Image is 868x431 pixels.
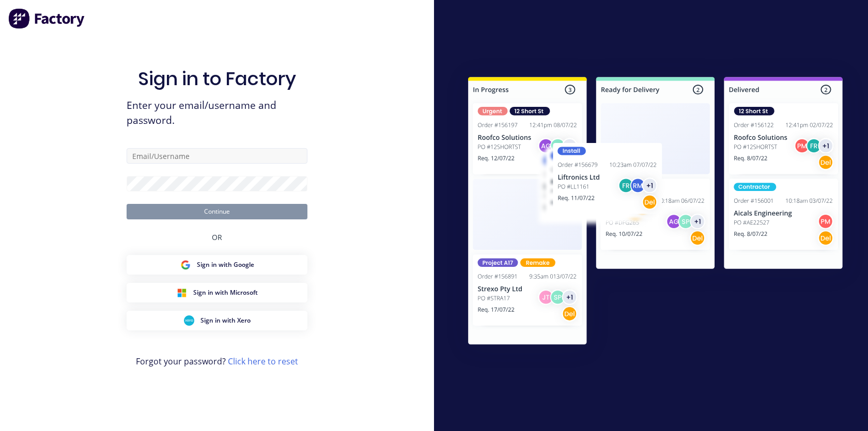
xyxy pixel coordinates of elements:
button: Continue [127,204,307,219]
button: Google Sign inSign in with Google [127,255,307,275]
img: Microsoft Sign in [177,288,187,298]
button: Microsoft Sign inSign in with Microsoft [127,283,307,302]
span: Sign in with Microsoft [193,288,258,297]
img: Factory [8,8,86,29]
span: Sign in with Google [197,260,254,269]
span: Forgot your password? [136,355,298,368]
img: Google Sign in [180,260,191,270]
div: OR [212,219,222,255]
a: Click here to reset [228,356,298,367]
span: Enter your email/username and password. [127,98,307,128]
span: Sign in with Xero [200,316,251,325]
img: Xero Sign in [184,315,194,326]
button: Xero Sign inSign in with Xero [127,311,307,330]
h1: Sign in to Factory [138,68,296,90]
input: Email/Username [127,148,307,164]
img: Sign in [445,56,865,369]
